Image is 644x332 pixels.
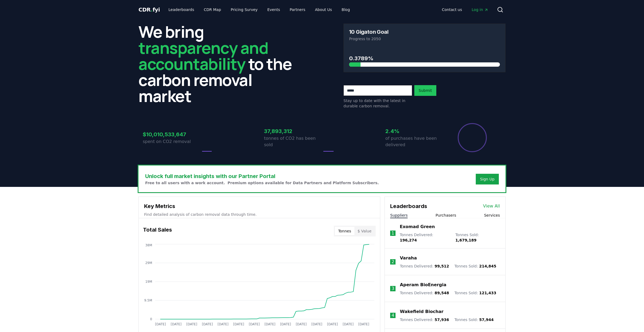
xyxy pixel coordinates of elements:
[343,98,412,109] p: Stay up to date with the latest in durable carbon removal.
[454,317,493,322] p: Tonnes Sold :
[480,176,495,182] a: Sign Up
[337,5,354,14] a: Blog
[390,202,427,210] h3: Leaderboards
[144,299,152,302] tspan: 9.5M
[143,226,172,236] h3: Total Sales
[400,238,417,242] span: 196,274
[479,291,496,295] span: 121,433
[400,255,417,261] a: Varaha
[296,322,307,326] tspan: [DATE]
[390,213,408,218] button: Suppliers
[138,37,268,75] span: transparency and accountability
[434,264,449,268] span: 99,512
[472,7,488,12] span: Log in
[143,130,201,138] h3: $10,010,533,647
[171,322,182,326] tspan: [DATE]
[138,6,160,13] span: CDR fyi
[436,213,456,218] button: Purchasers
[349,36,500,41] p: Progress to 2050
[327,322,338,326] tspan: [DATE]
[218,322,229,326] tspan: [DATE]
[264,127,322,135] h3: 37,893,312
[265,322,276,326] tspan: [DATE]
[138,6,160,13] a: CDR.fyi
[145,180,379,186] p: Free to all users with a work account. Premium options available for Data Partners and Platform S...
[400,290,449,296] p: Tonnes Delivered :
[144,202,375,210] h3: Key Metrics
[138,24,301,104] h2: We bring to the carbon removal market
[391,259,394,265] p: 2
[400,317,449,322] p: Tonnes Delivered :
[414,85,436,96] button: Submit
[455,238,477,242] span: 1,679,189
[164,5,199,14] a: Leaderboards
[434,291,449,295] span: 89,548
[155,322,166,326] tspan: [DATE]
[476,174,499,184] button: Sign Up
[311,5,336,14] a: About Us
[145,172,379,180] h3: Unlock full market insights with our Partner Portal
[233,322,244,326] tspan: [DATE]
[454,290,496,296] p: Tonnes Sold :
[143,138,201,145] p: spent on CO2 removal
[343,322,354,326] tspan: [DATE]
[454,263,496,269] p: Tonnes Sold :
[358,322,369,326] tspan: [DATE]
[164,5,354,14] nav: Main
[263,5,284,14] a: Events
[354,227,375,235] button: $ Value
[200,5,225,14] a: CDR Map
[400,263,449,269] p: Tonnes Delivered :
[286,5,310,14] a: Partners
[335,227,354,235] button: Tonnes
[479,318,494,322] span: 57,944
[186,322,197,326] tspan: [DATE]
[479,264,496,268] span: 214,845
[202,322,213,326] tspan: [DATE]
[226,5,262,14] a: Pricing Survey
[438,5,466,14] a: Contact us
[349,54,500,62] h3: 0.3789%
[391,312,394,319] p: 4
[400,224,435,230] a: Exomad Green
[311,322,322,326] tspan: [DATE]
[145,280,152,284] tspan: 19M
[400,282,446,288] a: Aperam BioEnergia
[264,135,322,148] p: tonnes of CO2 has been sold
[467,5,493,14] a: Log in
[280,322,291,326] tspan: [DATE]
[144,212,375,217] p: Find detailed analysis of carbon removal data through time.
[385,135,443,148] p: of purchases have been delivered
[150,317,152,321] tspan: 0
[457,123,487,153] div: Percentage of sales delivered
[484,213,500,218] button: Services
[145,261,152,265] tspan: 29M
[400,232,450,243] p: Tonnes Delivered :
[385,127,443,135] h3: 2.4%
[400,308,443,315] a: Wakefield Biochar
[249,322,260,326] tspan: [DATE]
[455,232,500,243] p: Tonnes Sold :
[483,203,500,209] a: View All
[145,243,152,247] tspan: 38M
[391,285,394,292] p: 3
[438,5,493,14] nav: Main
[151,6,153,13] span: .
[391,230,394,236] p: 1
[349,29,388,35] h3: 10 Gigaton Goal
[434,318,449,322] span: 57,936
